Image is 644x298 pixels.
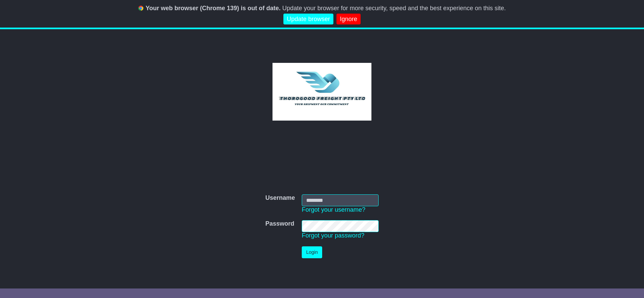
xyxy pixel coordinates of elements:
label: Password [265,220,294,228]
label: Username [265,194,295,202]
a: Update browser [283,14,333,25]
span: Update your browser for more security, speed and the best experience on this site. [282,5,506,12]
button: Login [302,246,322,258]
img: Thorogood Freight Pty Ltd [273,63,371,121]
b: Your web browser (Chrome 139) is out of date. [146,5,281,12]
a: Ignore [336,14,361,25]
a: Forgot your username? [302,206,365,213]
a: Forgot your password? [302,232,364,239]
